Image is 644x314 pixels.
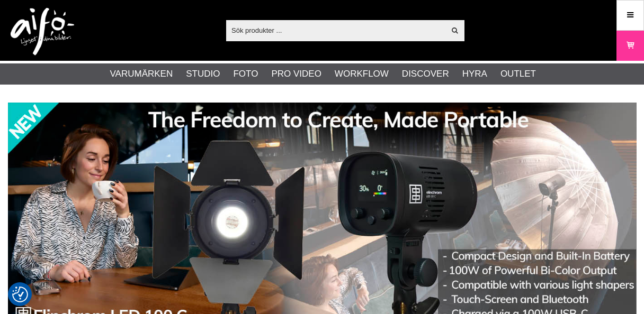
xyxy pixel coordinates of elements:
a: Studio [186,67,220,81]
img: Revisit consent button [12,287,28,302]
button: Samtyckesinställningar [12,285,28,304]
img: logo.png [11,8,74,56]
a: Foto [233,67,258,81]
a: Pro Video [271,67,321,81]
input: Sök produkter ... [226,22,445,38]
a: Workflow [335,67,389,81]
a: Varumärken [110,67,173,81]
a: Discover [402,67,449,81]
a: Hyra [462,67,487,81]
a: Outlet [500,67,536,81]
